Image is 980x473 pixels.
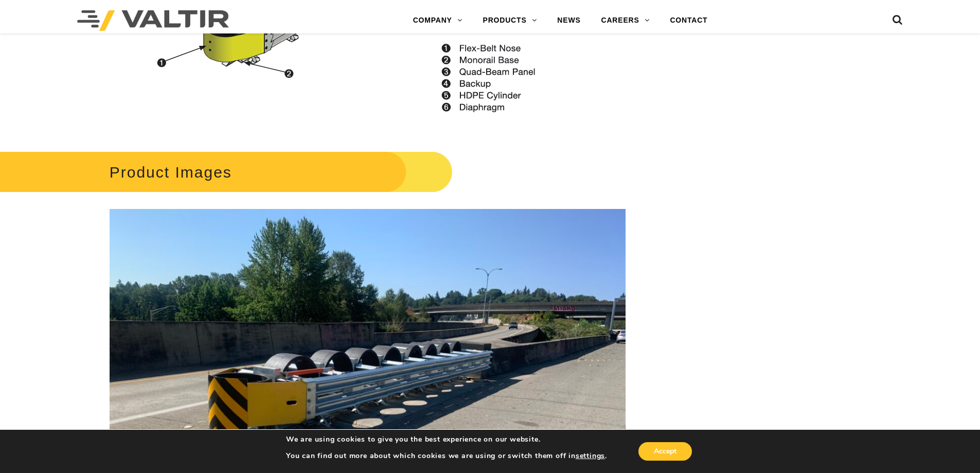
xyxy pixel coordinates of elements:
img: Valtir [77,10,229,31]
a: CONTACT [660,10,718,31]
a: CAREERS [591,10,660,31]
button: Accept [638,442,692,461]
a: PRODUCTS [473,10,547,31]
p: We are using cookies to give you the best experience on our website. [286,435,607,444]
a: COMPANY [403,10,473,31]
p: You can find out more about which cookies we are using or switch them off in . [286,451,607,461]
button: settings [576,451,605,461]
a: NEWS [547,10,591,31]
